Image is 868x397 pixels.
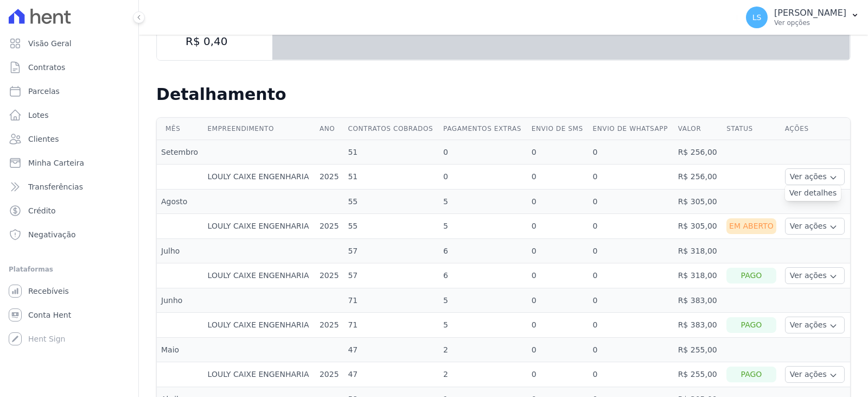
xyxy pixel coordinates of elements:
[315,118,344,140] th: Ano
[774,8,846,18] p: [PERSON_NAME]
[439,263,527,288] td: 6
[439,140,527,165] td: 0
[674,263,723,288] td: R$ 318,00
[674,118,723,140] th: Valor
[527,118,589,140] th: Envio de SMS
[589,288,674,313] td: 0
[343,313,439,338] td: 71
[28,62,65,73] span: Contratos
[157,239,203,263] td: Julho
[439,288,527,313] td: 5
[785,168,845,185] button: Ver ações
[203,214,315,239] td: LOULY CAIXE ENGENHARIA
[674,239,723,263] td: R$ 318,00
[28,229,76,240] span: Negativação
[439,313,527,338] td: 5
[4,280,134,302] a: Recebíveis
[589,214,674,239] td: 0
[439,338,527,362] td: 2
[168,34,261,49] dd: R$ 0,40
[343,362,439,387] td: 47
[28,86,60,97] span: Parcelas
[28,110,49,121] span: Lotes
[343,118,439,140] th: Contratos cobrados
[674,338,723,362] td: R$ 255,00
[439,362,527,387] td: 2
[785,366,845,383] button: Ver ações
[4,80,134,102] a: Parcelas
[28,181,83,192] span: Transferências
[343,140,439,165] td: 51
[527,190,589,214] td: 0
[157,140,203,165] td: Setembro
[28,38,72,49] span: Visão Geral
[589,140,674,165] td: 0
[527,263,589,288] td: 0
[157,190,203,214] td: Agosto
[726,367,776,382] div: Pago
[589,190,674,214] td: 0
[589,118,674,140] th: Envio de Whatsapp
[781,118,850,140] th: Ações
[4,128,134,150] a: Clientes
[28,286,69,297] span: Recebíveis
[774,18,846,27] p: Ver opções
[527,313,589,338] td: 0
[315,362,344,387] td: 2025
[28,310,71,320] span: Conta Hent
[343,214,439,239] td: 55
[726,218,776,234] div: Em Aberto
[157,118,203,140] th: Mês
[527,165,589,190] td: 0
[203,165,315,190] td: LOULY CAIXE ENGENHARIA
[726,268,776,283] div: Pago
[157,338,203,362] td: Maio
[722,118,780,140] th: Status
[343,239,439,263] td: 57
[9,263,130,276] div: Plataformas
[4,224,134,245] a: Negativação
[28,157,84,168] span: Minha Carteira
[28,205,56,216] span: Crédito
[4,104,134,126] a: Lotes
[439,165,527,190] td: 0
[439,239,527,263] td: 6
[785,218,845,235] button: Ver ações
[343,288,439,313] td: 71
[674,313,723,338] td: R$ 383,00
[785,267,845,284] button: Ver ações
[4,200,134,222] a: Crédito
[343,190,439,214] td: 55
[726,317,776,333] div: Pago
[589,313,674,338] td: 0
[315,214,344,239] td: 2025
[674,190,723,214] td: R$ 305,00
[589,263,674,288] td: 0
[157,288,203,313] td: Junho
[315,313,344,338] td: 2025
[674,362,723,387] td: R$ 255,00
[439,118,527,140] th: Pagamentos extras
[343,263,439,288] td: 57
[315,165,344,190] td: 2025
[674,288,723,313] td: R$ 383,00
[156,85,851,104] h2: Detalhamento
[439,214,527,239] td: 5
[4,304,134,326] a: Conta Hent
[203,263,315,288] td: LOULY CAIXE ENGENHARIA
[674,140,723,165] td: R$ 256,00
[343,165,439,190] td: 51
[28,134,59,144] span: Clientes
[203,313,315,338] td: LOULY CAIXE ENGENHARIA
[203,362,315,387] td: LOULY CAIXE ENGENHARIA
[589,362,674,387] td: 0
[589,338,674,362] td: 0
[527,362,589,387] td: 0
[527,288,589,313] td: 0
[439,190,527,214] td: 5
[4,152,134,174] a: Minha Carteira
[4,33,134,54] a: Visão Geral
[752,14,762,21] span: LS
[589,239,674,263] td: 0
[789,187,837,199] a: Ver detalhes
